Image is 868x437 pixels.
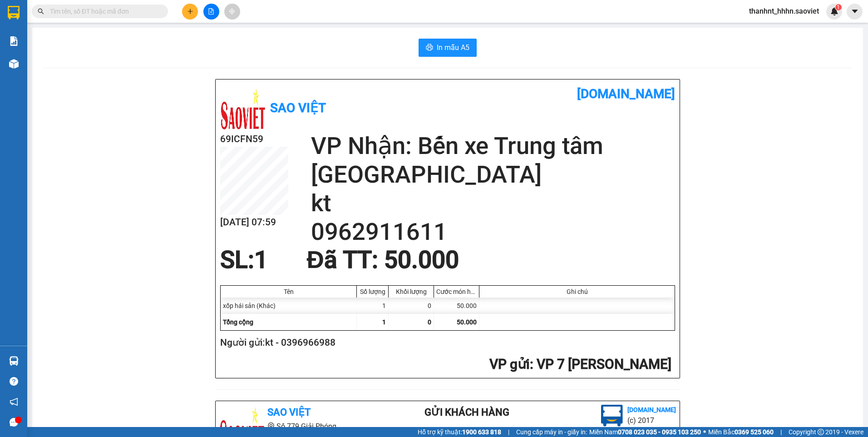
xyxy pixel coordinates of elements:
div: 50.000 [434,298,479,314]
img: logo-vxr [8,6,20,20]
b: Sao Việt [267,407,311,418]
button: file-add [203,4,219,20]
img: logo.jpg [601,405,623,427]
span: 1 [382,318,386,326]
h2: kt [311,189,675,218]
span: SL: [220,246,254,274]
li: Số 779 Giải Phóng [219,421,388,432]
span: environment [267,422,275,430]
h2: : VP 7 [PERSON_NAME] [220,355,671,374]
span: caret-down [851,7,859,15]
span: copyright [818,429,824,435]
h2: Người gửi: kt - 0396966988 [220,335,671,350]
li: (c) 2017 [627,415,676,426]
span: VP gửi [489,356,530,372]
span: aim [229,8,235,15]
span: plus [187,8,193,15]
h2: 0962911611 [311,218,675,246]
div: Tên [223,288,354,295]
span: Hỗ trợ kỹ thuật: [418,427,501,437]
h2: [DATE] 07:59 [220,215,288,230]
b: [DOMAIN_NAME] [627,406,676,413]
span: 1 [254,246,268,274]
div: Cước món hàng [436,288,477,295]
button: plus [182,4,198,20]
button: aim [224,4,240,20]
img: warehouse-icon [9,356,19,366]
span: question-circle [10,377,18,386]
span: 50.000 [457,318,477,326]
div: Ghi chú [482,288,672,295]
div: Số lượng [359,288,386,295]
span: printer [426,44,433,52]
h2: VP Nhận: Bến xe Trung tâm [GEOGRAPHIC_DATA] [311,132,675,189]
span: search [38,8,44,15]
img: solution-icon [9,36,19,46]
span: Cung cấp máy in - giấy in: [516,427,587,437]
span: | [508,427,509,437]
button: caret-down [847,4,863,20]
b: Gửi khách hàng [424,407,509,418]
sup: 1 [835,4,842,10]
div: 1 [357,298,389,314]
div: 0 [389,298,434,314]
b: [DOMAIN_NAME] [577,86,675,101]
img: warehouse-icon [9,59,19,69]
span: ⚪️ [703,430,706,434]
span: Tổng cộng [223,318,253,326]
span: In mẫu A5 [437,42,469,53]
div: Khối lượng [391,288,431,295]
span: 1 [837,4,840,10]
strong: 1900 633 818 [462,428,501,436]
strong: 0708 023 035 - 0935 103 250 [618,428,701,436]
img: icon-new-feature [830,7,838,15]
img: logo.jpg [220,86,266,132]
span: message [10,418,18,427]
span: 0 [428,318,431,326]
button: printerIn mẫu A5 [419,39,477,57]
span: file-add [208,8,214,15]
input: Tìm tên, số ĐT hoặc mã đơn [50,6,157,16]
span: | [780,427,782,437]
span: Miền Nam [589,427,701,437]
span: Đã TT : 50.000 [306,246,459,274]
b: Sao Việt [270,100,326,115]
span: notification [10,397,18,406]
h2: 69ICFN59 [220,132,288,147]
span: Miền Bắc [708,427,774,437]
span: thanhnt_hhhn.saoviet [742,5,826,17]
strong: 0369 525 060 [735,428,774,436]
div: xốp hái sản (Khác) [221,298,357,314]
